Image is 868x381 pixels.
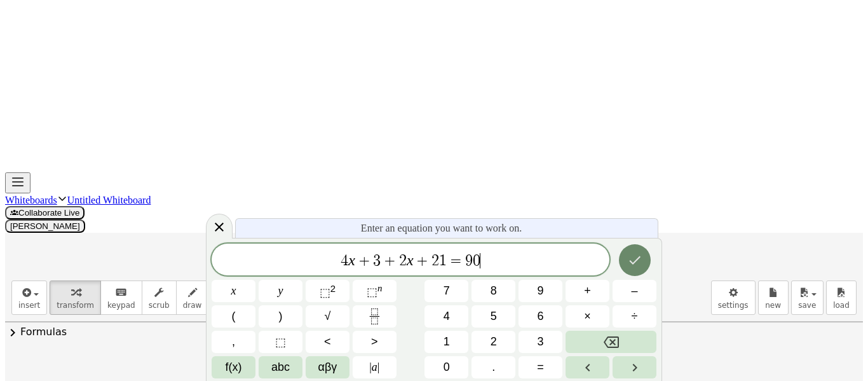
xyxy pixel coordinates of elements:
[566,280,609,302] button: Plus
[306,356,349,378] button: Greek alphabet
[519,331,562,353] button: 3
[149,301,170,310] span: scrub
[471,331,515,353] button: 2
[465,253,473,268] span: 9
[212,331,255,353] button: ,
[538,335,544,349] span: 3
[67,195,151,205] a: Untitled Whiteboard
[424,305,468,328] button: 4
[718,301,749,310] span: settings
[584,310,591,323] span: ×
[519,305,562,328] button: 6
[473,253,480,268] span: 0
[142,281,177,315] button: scrub
[765,301,781,310] span: new
[371,335,378,349] span: >
[377,361,380,373] span: |
[231,310,235,323] span: (
[444,310,450,323] span: 4
[271,361,290,374] span: abc
[100,281,142,315] button: keyboardkeypad
[341,253,348,268] span: 4
[519,356,562,378] button: Equals
[444,284,450,298] span: 7
[798,301,816,310] span: save
[225,361,241,374] span: f(x)
[584,284,591,298] span: +
[5,219,85,233] button: [PERSON_NAME]
[318,361,337,374] span: αβγ
[212,305,255,328] button: (
[373,253,381,268] span: 3
[259,280,302,302] button: y
[439,253,447,268] span: 1
[278,284,283,298] span: y
[491,284,497,298] span: 8
[5,325,20,340] span: chevron_right
[369,361,379,374] span: a
[5,322,863,342] button: chevron_rightFormulas
[5,172,31,193] button: Toggle navigation
[259,305,302,328] button: )
[431,253,439,268] span: 2
[330,283,336,294] sup: 2
[50,281,101,315] button: transform
[492,361,495,374] span: .
[538,310,544,323] span: 6
[10,221,80,231] span: [PERSON_NAME]
[306,280,349,302] button: Squared
[444,361,450,374] span: 0
[306,331,349,353] button: Less than
[833,301,850,310] span: load
[367,286,377,298] span: ⬚
[399,253,407,268] span: 2
[566,305,609,328] button: Times
[758,281,789,315] button: new
[826,281,857,315] button: load
[5,206,85,219] button: Collaborate Live
[232,335,235,349] span: ,
[538,284,544,298] span: 9
[471,305,515,328] button: 5
[212,356,255,378] button: Functions
[566,331,656,353] button: Backspace
[613,305,656,328] button: Divide
[632,310,638,323] span: ÷
[471,356,515,378] button: .
[519,280,562,302] button: 9
[259,356,302,378] button: Alphabet
[424,280,468,302] button: 7
[278,310,282,323] span: )
[444,335,450,349] span: 1
[353,280,397,302] button: Superscript
[447,253,465,268] span: =
[491,335,497,349] span: 2
[471,280,515,302] button: 8
[107,301,135,310] span: keypad
[275,335,286,349] span: ⬚
[353,305,397,328] button: Fraction
[480,253,480,268] span: ​
[491,310,497,323] span: 5
[212,280,255,302] button: x
[324,310,330,323] span: √
[632,284,638,298] span: –
[407,252,414,268] var: x
[537,361,544,374] span: =
[369,361,372,373] span: |
[791,281,824,315] button: save
[377,283,383,293] sup: n
[176,281,209,315] button: draw
[414,253,432,268] span: +
[259,331,302,353] button: Placeholder
[183,301,202,310] span: draw
[115,285,127,300] i: keyboard
[320,286,330,299] span: ⬚
[613,356,656,378] button: Right arrow
[353,356,397,378] button: Absolute value
[5,195,57,205] a: Whiteboards
[566,356,609,378] button: Left arrow
[355,253,374,268] span: +
[18,301,40,310] span: insert
[57,301,94,310] span: transform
